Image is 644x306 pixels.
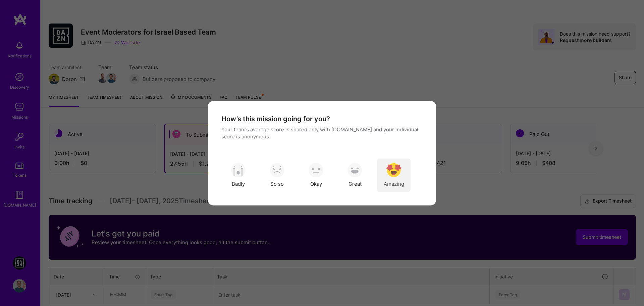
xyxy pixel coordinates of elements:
span: So so [270,180,284,187]
img: soso [270,163,284,178]
img: soso [231,163,246,178]
img: soso [309,163,323,178]
img: soso [347,163,362,178]
span: Badly [232,180,245,187]
span: Great [348,180,362,187]
p: Your team’s average score is shared only with [DOMAIN_NAME] and your individual score is anonymous. [221,126,423,140]
img: soso [386,163,401,178]
h4: How’s this mission going for you? [221,114,330,123]
span: Amazing [384,180,404,187]
div: modal [208,101,436,205]
span: Okay [310,180,322,187]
